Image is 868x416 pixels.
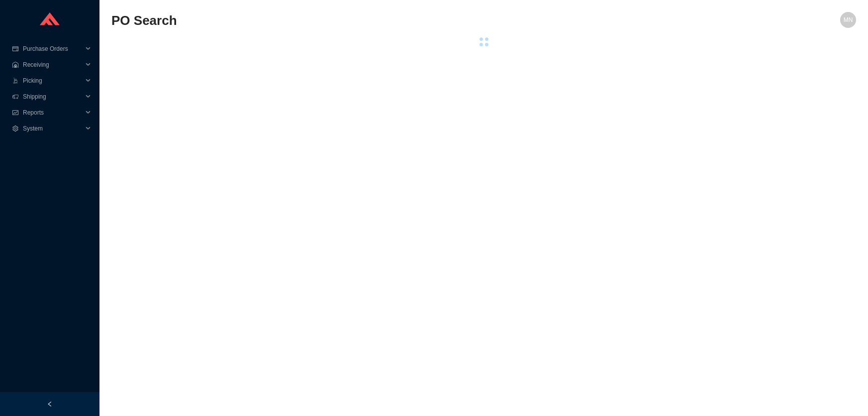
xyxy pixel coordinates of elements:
[12,46,19,52] span: credit-card
[12,110,19,116] span: fund
[12,126,19,132] span: setting
[23,121,83,137] span: System
[844,12,853,28] span: MN
[23,41,83,57] span: Purchase Orders
[23,105,83,121] span: Reports
[23,57,83,73] span: Receiving
[47,401,53,407] span: left
[111,12,670,29] h2: PO Search
[23,73,83,89] span: Picking
[23,89,83,105] span: Shipping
